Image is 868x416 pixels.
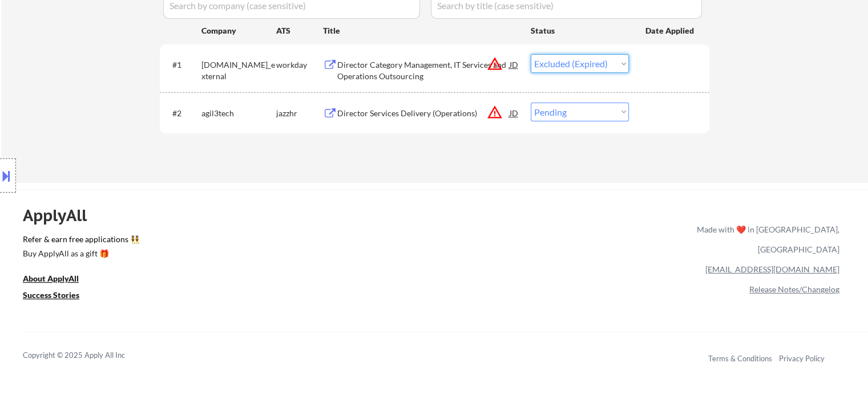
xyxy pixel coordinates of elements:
div: Director Services Delivery (Operations) [337,108,510,119]
a: Terms & Conditions [708,354,772,363]
div: ATS [276,25,323,36]
a: Release Notes/Changelog [749,284,839,294]
div: Title [323,25,520,36]
div: Made with ❤️ in [GEOGRAPHIC_DATA], [GEOGRAPHIC_DATA] [692,219,839,259]
button: warning_amber [487,104,503,120]
div: JD [508,54,520,75]
div: Director Category Management, IT Services and Operations Outsourcing [337,59,510,81]
div: jazzhr [276,108,323,119]
div: agil3tech [201,108,276,119]
div: Company [201,25,276,36]
div: #1 [172,59,192,71]
button: warning_amber [487,56,503,72]
a: Refer & earn free applications 👯‍♀️ [23,235,458,247]
div: Copyright © 2025 Apply All Inc [23,350,154,361]
a: Success Stories [23,289,95,303]
a: Privacy Policy [779,354,825,363]
div: JD [508,103,520,123]
a: [EMAIL_ADDRESS][DOMAIN_NAME] [705,264,839,274]
u: Success Stories [23,290,79,300]
div: [DOMAIN_NAME]_external [201,59,276,81]
div: Status [531,20,629,40]
div: workday [276,59,323,71]
div: Date Applied [645,25,696,36]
